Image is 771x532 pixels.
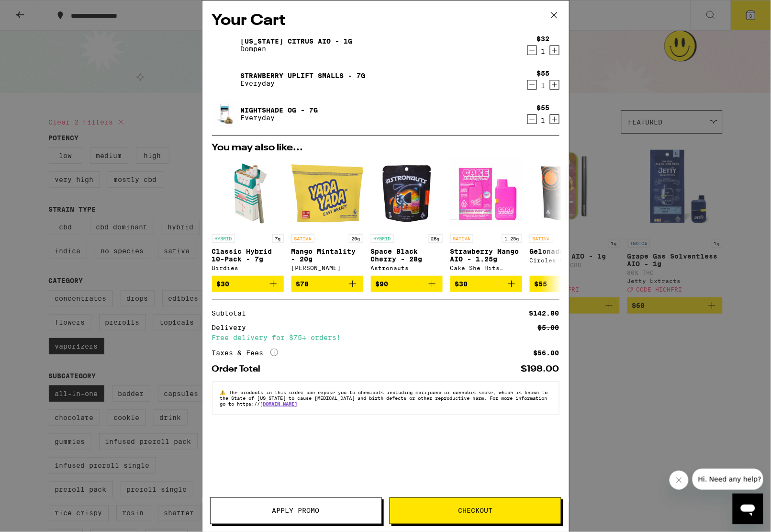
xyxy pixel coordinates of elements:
img: Circles Base Camp - Gelonade - 14g [530,158,602,229]
span: $30 [455,280,468,288]
button: Add to bag [371,276,443,292]
img: Birdies - Classic Hybrid 10-Pack - 7g [212,158,284,229]
span: The products in this order can expose you to chemicals including marijuana or cannabis smoke, whi... [220,389,548,407]
div: 1 [537,116,550,124]
img: Cake She Hits Different - Strawberry Mango AIO - 1.25g [450,158,522,229]
p: Gelonade - 14g [530,248,602,255]
div: $5.00 [538,324,559,331]
p: SATIVA [291,234,314,243]
div: $55 [537,104,550,112]
span: ⚠️ [220,389,229,395]
span: $78 [296,280,309,288]
div: Astronauts [371,265,443,271]
button: Increment [550,45,559,55]
iframe: Close message [670,471,689,490]
div: Subtotal [212,310,253,317]
button: Decrement [527,80,537,90]
div: Delivery [212,324,253,331]
p: 28g [428,234,443,243]
iframe: Button to launch messaging window [733,494,763,524]
span: Apply Promo [272,508,320,514]
img: Nightshade OG - 7g [212,101,239,127]
div: Taxes & Fees [212,349,278,357]
div: $198.00 [521,365,559,374]
div: 1 [537,47,550,55]
a: Open page for Mango Mintality - 20g from Yada Yada [291,158,363,276]
img: Yada Yada - Mango Mintality - 20g [291,158,363,229]
a: Open page for Space Black Cherry - 28g from Astronauts [371,158,443,276]
button: Apply Promo [210,498,382,524]
button: Checkout [390,498,561,524]
div: Free delivery for $75+ orders! [212,334,559,341]
span: Checkout [458,508,492,514]
div: [PERSON_NAME] [291,265,363,271]
div: $32 [537,35,550,43]
button: Decrement [527,45,537,55]
p: 1.25g [502,234,522,243]
img: Astronauts - Space Black Cherry - 28g [371,158,443,229]
p: HYBRID [371,234,394,243]
div: $142.00 [529,310,559,317]
p: Strawberry Mango AIO - 1.25g [450,248,522,263]
p: HYBRID [212,234,235,243]
p: SATIVA [450,234,473,243]
div: Cake She Hits Different [450,265,522,271]
a: Nightshade OG - 7g [241,106,318,114]
a: Strawberry Uplift Smalls - 7g [241,72,366,79]
button: Increment [550,80,559,90]
div: Circles Base Camp [530,257,602,263]
a: [DOMAIN_NAME] [260,401,298,407]
a: Open page for Classic Hybrid 10-Pack - 7g from Birdies [212,158,284,276]
div: 1 [537,82,550,90]
p: 7g [272,234,284,243]
a: [US_STATE] Citrus AIO - 1g [241,37,353,45]
p: Space Black Cherry - 28g [371,248,443,263]
a: Open page for Gelonade - 14g from Circles Base Camp [530,158,602,276]
p: Mango Mintality - 20g [291,248,363,263]
button: Add to bag [212,276,284,292]
p: Classic Hybrid 10-Pack - 7g [212,248,284,263]
button: Add to bag [291,276,363,292]
p: Dompen [241,45,353,53]
button: Decrement [527,114,537,124]
img: California Citrus AIO - 1g [212,32,239,58]
div: $55 [537,69,550,77]
div: Order Total [212,365,268,374]
button: Increment [550,114,559,124]
h2: Your Cart [212,10,559,32]
p: Everyday [241,79,366,87]
h2: You may also like... [212,143,559,153]
a: Open page for Strawberry Mango AIO - 1.25g from Cake She Hits Different [450,158,522,276]
div: $56.00 [534,350,559,356]
p: 20g [349,234,363,243]
div: Birdies [212,265,284,271]
img: Strawberry Uplift Smalls - 7g [212,66,239,93]
span: $90 [376,280,389,288]
button: Add to bag [530,276,602,292]
span: $30 [217,280,230,288]
button: Add to bag [450,276,522,292]
span: $55 [535,280,548,288]
iframe: Message from company [693,469,763,490]
p: Everyday [241,114,318,122]
p: SATIVA [530,234,553,243]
